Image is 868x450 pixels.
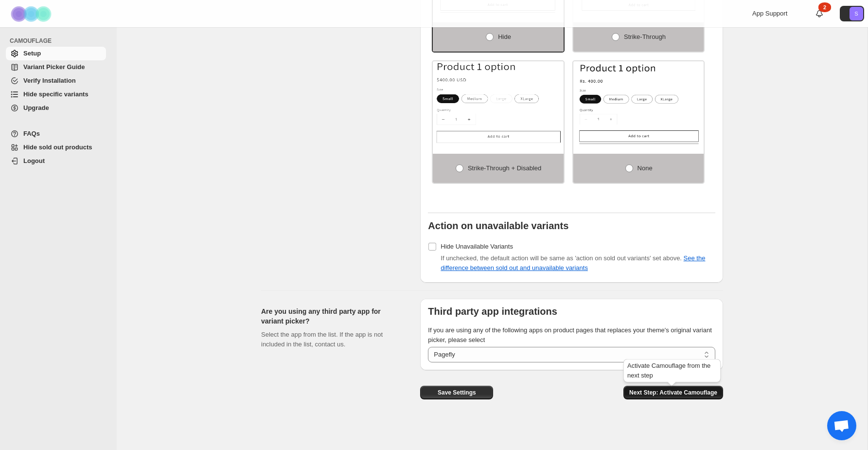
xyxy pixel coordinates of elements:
span: Strike-through + Disabled [468,164,541,172]
h2: Are you using any third party app for variant picker? [261,306,405,326]
span: Hide Unavailable Variants [441,243,513,250]
span: Hide specific variants [23,90,89,98]
img: None [573,61,704,144]
img: Strike-through + Disabled [433,61,564,144]
a: Verify Installation [6,74,106,88]
a: Variant Picker Guide [6,60,106,74]
button: Save Settings [420,386,493,399]
span: Hide sold out products [23,144,92,151]
span: Select the app from the list. If the app is not included in the list, contact us. [261,331,383,348]
span: Avatar with initials S [850,7,863,20]
span: None [638,164,653,172]
span: Strike-through [624,33,666,40]
span: Logout [23,157,45,164]
span: Verify Installation [23,77,76,84]
span: FAQs [23,130,40,137]
span: Variant Picker Guide [23,63,85,71]
a: Hide specific variants [6,88,106,101]
span: Save Settings [438,389,476,396]
a: FAQs [6,127,106,141]
span: Setup [23,50,41,57]
span: If unchecked, the default action will be same as 'action on sold out variants' set above. [441,254,705,271]
button: Avatar with initials S [840,6,864,21]
span: App Support [752,10,787,17]
span: Upgrade [23,104,49,111]
span: If you are using any of the following apps on product pages that replaces your theme's original v... [428,326,712,343]
button: Next Step: Activate Camouflage [623,386,723,399]
a: Setup [6,47,106,60]
b: Third party app integrations [428,306,557,317]
a: Open chat [827,411,856,440]
img: Camouflage [8,0,56,27]
a: Upgrade [6,101,106,115]
span: Hide [498,33,511,40]
b: Action on unavailable variants [428,220,568,231]
text: S [854,11,858,17]
a: Hide sold out products [6,141,106,154]
a: Logout [6,154,106,168]
span: Next Step: Activate Camouflage [629,389,717,396]
div: 2 [818,2,831,12]
a: 2 [815,9,824,18]
span: CAMOUFLAGE [10,37,110,45]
